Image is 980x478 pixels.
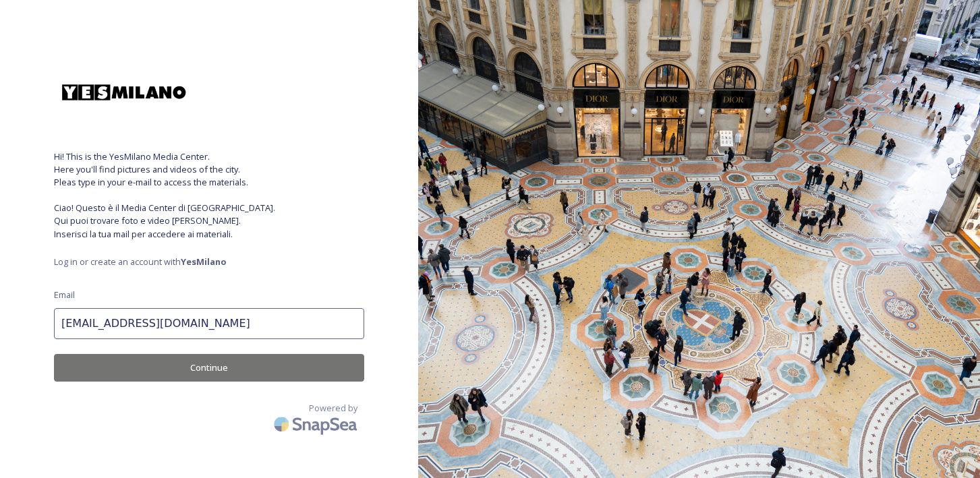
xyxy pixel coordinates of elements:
img: yesmi.jpg [54,54,189,130]
input: john.doe@snapsea.io [54,308,364,339]
span: Email [54,289,75,301]
strong: YesMilano [181,256,227,268]
img: SnapSea Logo [270,409,364,440]
span: Hi! This is the YesMilano Media Center. Here you'll find pictures and videos of the city. Pleas t... [54,150,364,241]
button: Continue [54,354,364,382]
span: Log in or create an account with [54,256,364,268]
span: Powered by [309,402,357,415]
